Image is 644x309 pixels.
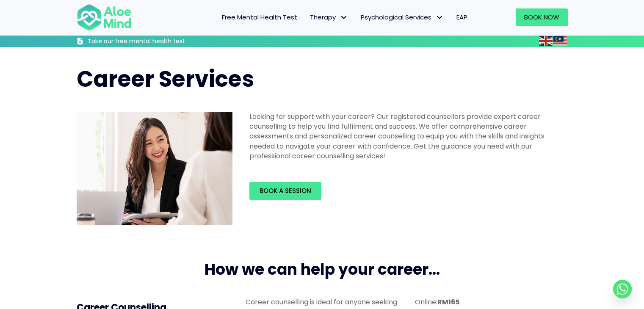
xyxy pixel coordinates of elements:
[216,8,304,26] a: Free Mental Health Test
[77,112,232,225] img: Career counselling
[553,36,568,46] a: Malay
[516,8,568,26] a: Book Now
[437,297,460,307] strong: RM165
[434,11,446,24] span: Psychological Services: submenu
[249,182,321,200] a: Book a session
[304,8,354,26] a: TherapyTherapy: submenu
[524,13,559,22] span: Book Now
[249,112,563,161] p: Looking for support with your career? Our registered counsellors provide expert career counsellin...
[77,37,230,47] a: Take our free mental health test
[143,8,474,26] nav: Menu
[260,186,311,195] span: Book a session
[310,13,348,22] span: Therapy
[539,36,553,46] img: en
[613,280,632,298] a: Whatsapp
[77,3,132,31] img: Aloe mind Logo
[354,8,450,26] a: Psychological ServicesPsychological Services: submenu
[338,11,350,24] span: Therapy: submenu
[456,13,467,22] span: EAP
[205,259,440,280] span: How we can help your career...
[415,297,567,307] p: Online:
[222,13,297,22] span: Free Mental Health Test
[450,8,474,26] a: EAP
[361,13,444,22] span: Psychological Services
[553,36,567,46] img: ms
[77,63,254,94] span: Career Services
[539,36,553,46] a: English
[88,37,230,46] h3: Take our free mental health test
